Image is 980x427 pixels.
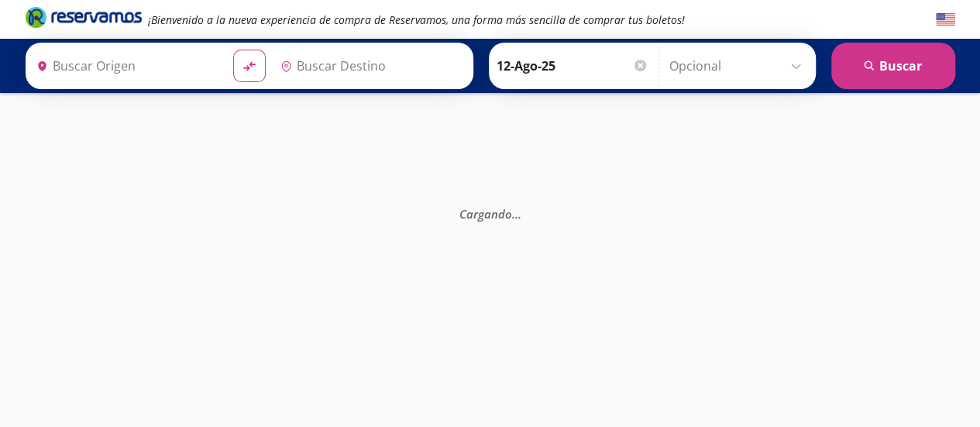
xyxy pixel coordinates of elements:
input: Opcional [669,46,808,85]
input: Buscar Destino [274,46,465,85]
input: Elegir Fecha [497,46,648,85]
input: Buscar Origen [30,46,221,85]
button: English [936,10,955,29]
a: Brand Logo [26,5,142,33]
button: Buscar [831,43,955,89]
span: . [512,205,515,221]
em: ¡Bienvenido a la nueva experiencia de compra de Reservamos, una forma más sencilla de comprar tus... [148,12,685,27]
i: Brand Logo [26,5,142,29]
span: . [515,205,518,221]
span: . [518,205,521,221]
em: Cargando [459,205,521,221]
